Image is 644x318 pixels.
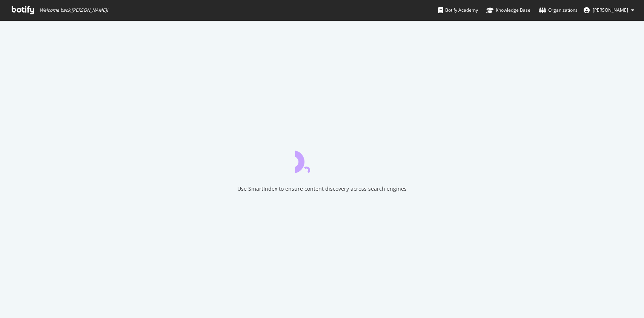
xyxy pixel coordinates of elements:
div: Knowledge Base [486,6,530,14]
span: Welcome back, [PERSON_NAME] ! [40,7,108,13]
button: [PERSON_NAME] [578,4,640,16]
div: Organizations [539,6,578,14]
span: Tess Healey [593,7,628,13]
div: Use SmartIndex to ensure content discovery across search engines [237,185,407,193]
div: animation [295,146,349,173]
div: Botify Academy [438,6,478,14]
